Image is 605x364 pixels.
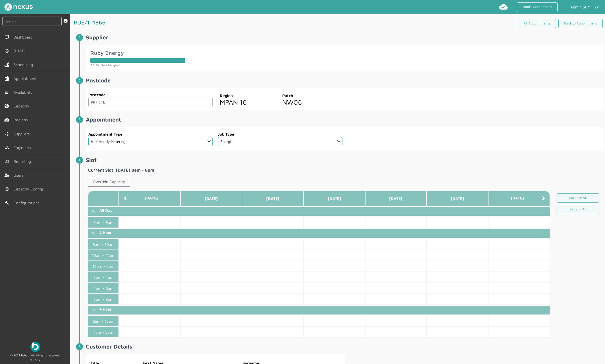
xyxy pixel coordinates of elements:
[488,191,550,206] th: [DATE]
[427,191,488,206] th: [DATE]
[282,98,302,106] span: NW06
[5,76,9,81] img: appointments-left-menu.svg
[88,177,130,187] a: Override Capacity
[74,17,339,28] h1: RUE/114866
[5,104,9,108] img: capacity-left-menu.svg
[557,193,599,203] a: Collapse All
[558,19,603,28] a: Back to Appointment
[88,250,119,261] td: 10am - 12pm
[86,34,604,41] h2: Supplier ️️️
[5,145,9,150] img: md-people.svg
[14,76,41,81] span: Appointments
[88,261,119,272] td: 12pm - 2pm
[14,90,35,95] span: Availability
[88,92,213,98] label: Postcode
[5,62,9,67] img: scheduling-left-menu.svg
[14,159,33,164] span: Reporting
[90,63,120,67] small: 236 Patches Assigned
[5,132,9,136] img: md-contract.svg
[242,191,304,206] th: [DATE]
[365,191,427,206] th: [DATE]
[88,207,550,216] a: All Day
[218,131,342,137] label: Job Type
[14,62,35,67] span: Scheduling
[518,19,556,28] a: All Appointments
[14,145,33,150] span: Engineers
[14,173,26,177] span: Users
[88,327,119,338] td: 1pm - 5pm
[88,217,119,228] td: 8am - 6pm
[304,191,365,206] th: [DATE]
[90,50,185,56] div: Ruby Energy
[5,187,9,191] img: md-time.svg
[14,132,32,136] span: Suppliers
[88,239,119,250] td: 8am - 10am
[5,49,9,53] img: md-time.svg
[14,49,28,53] span: [DATE]
[282,93,340,98] label: Patch
[86,157,604,163] h2: Slot ️️️
[99,230,112,235] label: 2 Hour
[5,173,9,177] img: user-left-menu.svg
[86,116,604,123] h2: Appointment ️️️
[5,159,9,164] img: md-book.svg
[88,316,119,327] td: 8am - 12pm
[99,307,112,311] label: 4 Hour
[88,272,119,283] td: 2pm - 4pm
[5,3,33,11] img: Nexus
[14,118,30,122] span: Regions
[119,191,180,206] th: [DATE]
[557,205,599,214] a: Expand All
[2,17,62,26] input: Search by: Ref, PostCode, MPAN, MPRN, Account, Customer
[86,168,604,172] h3: Current Slot: [DATE] 8am - 6pm
[86,343,604,350] h2: Customer Details ️️️
[5,35,9,39] img: md-desktop.svg
[88,294,119,305] td: 6pm - 8pm
[88,131,213,137] label: Appointment Type
[30,342,40,352] img: Beboc Logo
[88,229,550,238] a: 2 Hour
[14,104,32,108] span: Capacity
[5,201,9,205] img: md-build.svg
[220,93,278,98] label: Region
[14,35,35,39] span: Dashboard
[14,201,42,205] span: Configurations
[220,98,247,106] span: MPAN 16
[5,90,9,95] img: md-list.svg
[99,208,113,213] label: All Day
[86,77,604,84] h2: Postcode ️️️
[517,2,558,12] a: Book Appointment
[499,2,508,11] img: md-cloud-done.svg
[88,306,550,314] a: 4 Hour
[88,283,119,294] td: 4pm - 6pm
[180,191,242,206] th: [DATE]
[5,118,9,122] img: regions.left-menu.svg
[542,196,545,201] a: Next
[124,196,127,201] a: Previous
[14,187,46,191] span: Capacity Configs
